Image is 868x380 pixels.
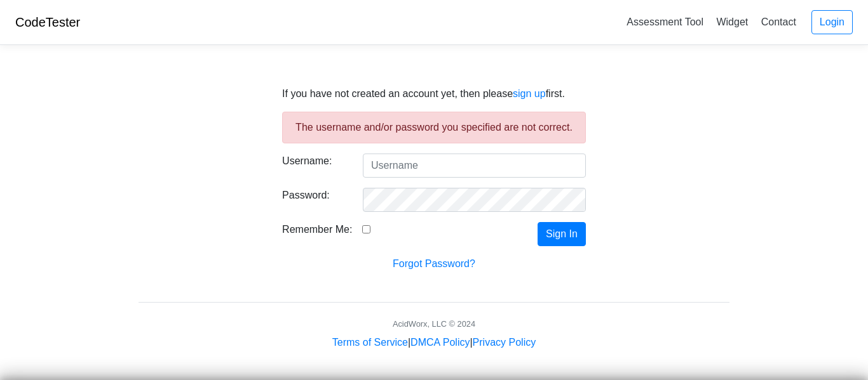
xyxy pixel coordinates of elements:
div: | | [332,335,536,350]
label: Password: [273,188,353,207]
label: Username: [273,154,353,173]
a: Forgot Password? [393,258,475,269]
a: Privacy Policy [473,337,536,348]
a: Assessment Tool [621,11,709,32]
a: DMCA Policy [410,337,470,348]
a: Widget [711,11,753,32]
p: If you have not created an account yet, then please first. [282,86,586,102]
div: The username and/or password you specified are not correct. [282,112,586,143]
div: AcidWorx, LLC © 2024 [393,318,475,330]
button: Sign In [538,222,586,246]
a: Contact [756,11,801,32]
a: sign up [513,88,546,99]
a: Login [811,10,853,34]
input: Username [363,154,586,178]
a: Terms of Service [332,337,408,348]
label: Remember Me: [282,222,352,237]
a: CodeTester [15,15,80,29]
